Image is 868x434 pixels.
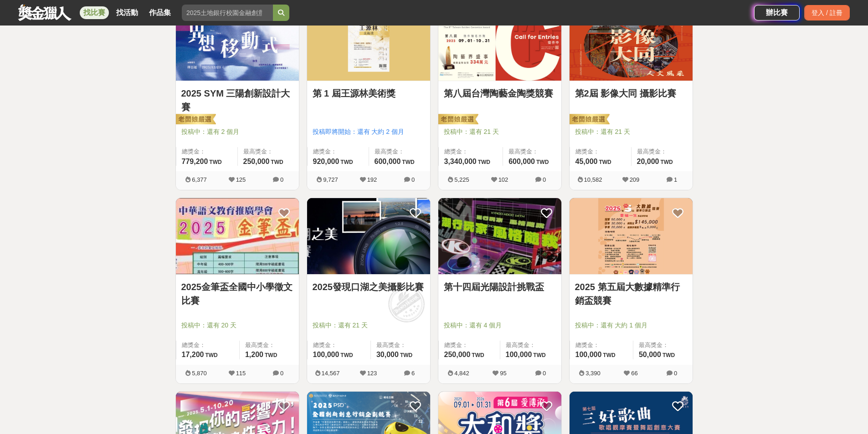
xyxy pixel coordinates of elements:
a: 作品集 [145,6,175,19]
a: 2025發現口湖之美攝影比賽 [313,280,425,294]
span: 920,000 [313,158,339,165]
a: 辦比賽 [754,5,800,20]
span: TWD [663,352,675,358]
span: TWD [533,352,545,358]
span: TWD [265,352,277,358]
span: 6 [411,370,415,377]
span: 102 [498,176,508,183]
span: 0 [674,370,677,377]
span: 0 [543,370,546,377]
span: 192 [367,176,377,183]
span: 0 [411,176,415,183]
a: Cover Image [570,198,693,275]
span: 9,727 [323,176,338,183]
span: TWD [478,159,490,165]
span: 45,000 [575,158,598,165]
span: 最高獎金： [375,147,425,156]
span: 0 [280,370,283,377]
span: 209 [630,176,640,183]
span: 20,000 [637,158,659,165]
img: Cover Image [438,5,561,81]
a: Cover Image [438,198,561,275]
span: 最高獎金： [508,147,555,156]
a: Cover Image [307,198,430,275]
img: Cover Image [176,198,299,274]
span: 總獎金： [182,341,234,350]
span: 最高獎金： [376,341,425,350]
img: 老闆娘嚴選 [174,113,216,126]
a: 第2屆 影像大同 攝影比賽 [575,87,687,100]
span: 30,000 [376,351,399,358]
span: 投稿中：還有 大約 1 個月 [575,321,687,330]
span: 4,842 [454,370,469,377]
span: 0 [280,176,283,183]
img: Cover Image [570,198,693,274]
span: 0 [543,176,546,183]
img: Cover Image [307,198,430,274]
span: TWD [400,352,412,358]
img: 老闆娘嚴選 [568,113,610,126]
span: 50,000 [639,351,661,358]
span: TWD [340,352,353,358]
span: 115 [236,370,246,377]
span: 最高獎金： [506,341,556,350]
span: 投稿中：還有 21 天 [575,127,687,137]
span: TWD [271,159,283,165]
img: Cover Image [307,5,430,81]
div: 登入 / 註冊 [804,5,850,20]
span: 1 [674,176,677,183]
span: 最高獎金： [243,147,293,156]
span: 100,000 [313,351,339,358]
span: 總獎金： [313,341,365,350]
span: 最高獎金： [639,341,687,350]
span: 投稿中：還有 21 天 [313,321,425,330]
a: 第十四屆光陽設計挑戰盃 [444,280,556,294]
span: 66 [631,370,637,377]
img: Cover Image [570,5,693,81]
span: TWD [660,159,673,165]
img: 老闆娘嚴選 [437,113,478,126]
a: 2025金筆盃全國中小學徵文比賽 [181,280,293,307]
span: 總獎金： [313,147,363,156]
span: 5,225 [454,176,469,183]
span: 250,000 [243,158,270,165]
span: TWD [603,352,615,358]
a: 第 1 屆王源林美術獎 [313,87,425,100]
span: 5,870 [192,370,207,377]
span: 1,200 [245,351,263,358]
span: TWD [205,352,217,358]
span: TWD [209,159,221,165]
span: 總獎金： [444,147,498,156]
span: 投稿中：還有 21 天 [444,127,556,137]
span: 投稿中：還有 20 天 [181,321,293,330]
span: TWD [599,159,611,165]
span: 總獎金： [182,147,232,156]
span: 投稿即將開始：還有 大約 2 個月 [313,127,425,137]
span: 779,200 [182,158,208,165]
span: 6,377 [192,176,207,183]
a: 2025 SYM 三陽創新設計大賽 [181,87,293,114]
span: 14,567 [322,370,340,377]
a: 找活動 [113,6,142,19]
span: 100,000 [575,351,602,358]
a: Cover Image [176,5,299,81]
span: 總獎金： [575,341,627,350]
span: 投稿中：還有 4 個月 [444,321,556,330]
span: 總獎金： [575,147,626,156]
a: 找比賽 [80,6,109,19]
span: 17,200 [182,351,204,358]
span: 123 [367,370,377,377]
span: 最高獎金： [637,147,687,156]
span: 600,000 [508,158,535,165]
span: 100,000 [506,351,532,358]
span: TWD [472,352,484,358]
a: 第八屆台灣陶藝金陶獎競賽 [444,87,556,100]
a: Cover Image [176,198,299,275]
span: TWD [340,159,353,165]
a: 2025 第五屆大數據精準行銷盃競賽 [575,280,687,307]
span: 總獎金： [444,341,494,350]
